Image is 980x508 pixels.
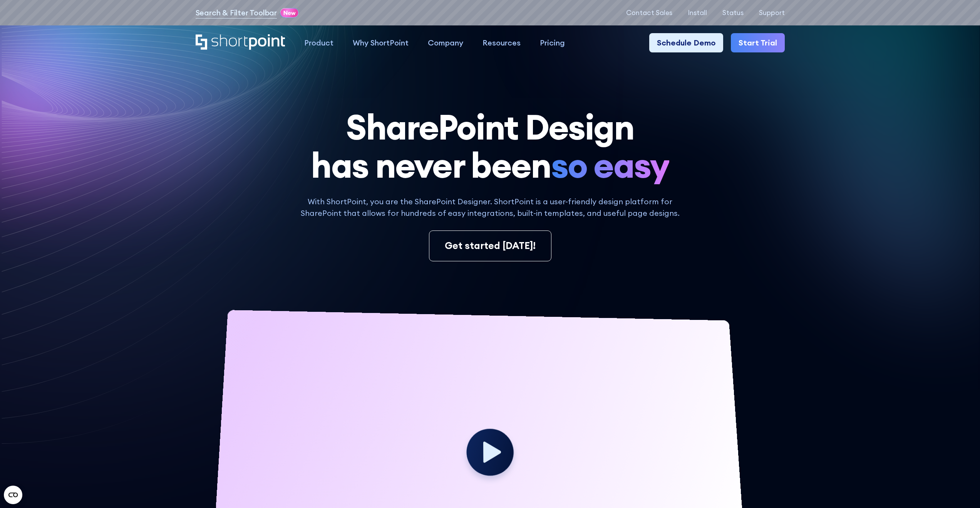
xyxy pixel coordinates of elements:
[4,486,22,504] button: Open CMP widget
[445,239,536,253] div: Get started [DATE]!
[196,7,277,19] a: Search & Filter Toolbar
[482,37,521,49] div: Resources
[649,33,723,52] a: Schedule Demo
[841,419,980,508] iframe: Chat Widget
[304,37,333,49] div: Product
[428,37,463,49] div: Company
[540,37,565,49] div: Pricing
[353,37,409,49] div: Why ShortPoint
[688,9,707,17] a: Install
[295,196,685,219] p: With ShortPoint, you are the SharePoint Designer. ShortPoint is a user-friendly design platform f...
[626,9,672,17] a: Contact Sales
[530,33,575,52] a: Pricing
[759,9,785,17] a: Support
[343,33,418,52] a: Why ShortPoint
[295,33,343,52] a: Product
[473,33,530,52] a: Resources
[722,9,744,17] a: Status
[196,108,785,184] h1: SharePoint Design has never been
[196,34,285,51] a: Home
[731,33,785,52] a: Start Trial
[551,146,669,184] span: so easy
[418,33,473,52] a: Company
[429,230,551,261] a: Get started [DATE]!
